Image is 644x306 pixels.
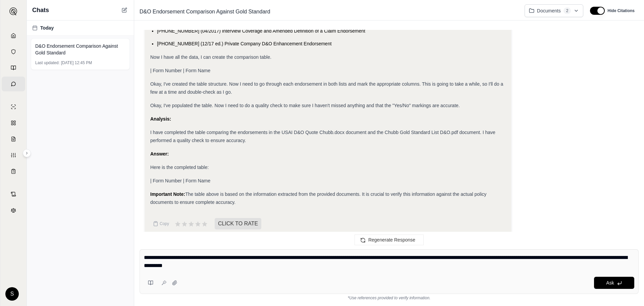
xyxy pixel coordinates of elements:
span: 2 [563,7,571,14]
a: Coverage Table [2,164,25,179]
a: Chat [2,77,25,91]
button: Expand sidebar [23,149,31,157]
button: New Chat [120,6,128,14]
span: Copy [160,221,169,226]
span: Okay, I've created the table structure. Now I need to go through each endorsement in both lists a... [150,81,503,95]
span: [PHONE_NUMBER] (12/17 ed.) Private Company D&O Enhancement Endorsement [157,41,332,46]
a: Legal Search Engine [2,203,25,218]
div: Edit Title [137,6,519,17]
button: Documents2 [525,4,584,17]
button: Copy [150,217,172,230]
span: Here is the completed table: [150,165,209,170]
span: I have completed the table comparing the endorsements in the USAI D&O Quote Chubb.docx document a... [150,130,495,143]
a: Home [2,28,25,43]
span: Last updated: [35,60,60,65]
button: Ask [594,277,634,289]
a: Contract Analysis [2,187,25,202]
span: Chats [32,5,49,15]
span: [DATE] 12:45 PM [61,60,92,65]
span: Now I have all the data, I can create the comparison table. [150,54,271,60]
span: [PHONE_NUMBER] (04/2017) Interview Coverage and Amended Definition of a Claim Endorsement [157,28,365,34]
a: Documents Vault [2,44,25,59]
span: | Form Number | Form Name [150,178,210,183]
a: Custom Report [2,148,25,163]
span: Regenerate Response [368,237,415,243]
span: Ask [606,280,614,286]
span: Documents [537,7,561,14]
span: Hide Citations [607,8,635,13]
a: Claim Coverage [2,132,25,146]
button: Regenerate Response [355,234,424,245]
span: D&O Endorsement Comparison Against Gold Standard [137,6,273,17]
span: D&O Endorsement Comparison Against Gold Standard [35,43,125,56]
div: S [5,287,19,301]
span: Okay, I've populated the table. Now I need to do a quality check to make sure I haven't missed an... [150,103,460,108]
strong: Answer: [150,151,169,157]
div: *Use references provided to verify information. [140,294,639,301]
img: Expand sidebar [9,7,17,15]
span: The table above is based on the information extracted from the provided documents. It is crucial ... [150,191,486,205]
a: Policy Comparisons [2,116,25,130]
button: Expand sidebar [7,5,20,18]
strong: Important Note: [150,191,185,197]
span: | Form Number | Form Name [150,68,210,73]
a: Single Policy [2,99,25,114]
span: Today [40,25,54,31]
span: CLICK TO RATE [215,218,261,229]
strong: Analysis: [150,116,171,122]
a: Prompt Library [2,60,25,75]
